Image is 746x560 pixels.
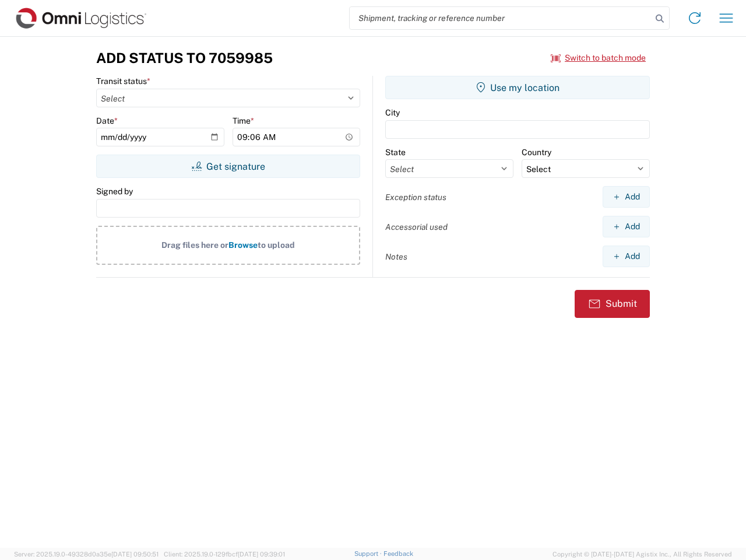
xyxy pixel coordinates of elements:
[96,186,133,197] label: Signed by
[164,551,285,558] span: Client: 2025.19.0-129fbcf
[96,76,150,86] label: Transit status
[522,147,551,157] label: Country
[350,7,652,29] input: Shipment, tracking or reference number
[96,116,118,126] label: Date
[385,251,407,262] label: Notes
[96,50,273,66] h3: Add Status to 7059985
[354,550,383,557] a: Support
[603,246,650,267] button: Add
[553,549,732,559] span: Copyright © [DATE]-[DATE] Agistix Inc., All Rights Reserved
[111,551,159,558] span: [DATE] 09:50:51
[258,240,295,250] span: to upload
[603,216,650,237] button: Add
[551,48,646,68] button: Switch to batch mode
[385,192,446,202] label: Exception status
[161,240,228,250] span: Drag files here or
[385,107,400,118] label: City
[238,551,285,558] span: [DATE] 09:39:01
[385,76,650,99] button: Use my location
[14,551,159,558] span: Server: 2025.19.0-49328d0a35e
[603,186,650,208] button: Add
[385,222,448,232] label: Accessorial used
[96,155,360,178] button: Get signature
[228,240,258,250] span: Browse
[575,290,650,318] button: Submit
[233,116,254,126] label: Time
[385,147,406,157] label: State
[383,550,413,557] a: Feedback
